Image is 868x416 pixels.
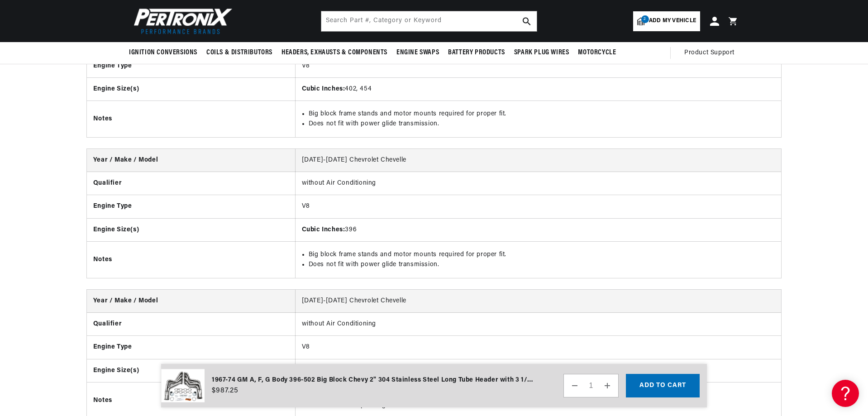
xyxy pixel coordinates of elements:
td: V8 [295,336,781,359]
img: 1967-74 GM A, F, G Body 396-502 Big Block Chevy 2" 304 Stainless Steel Long Tube Header with 3 1/... [161,369,205,402]
th: Notes [87,242,295,278]
img: Pertronix [129,5,233,37]
span: Spark Plug Wires [514,48,569,57]
span: Add my vehicle [649,17,696,25]
td: V8 [295,195,781,218]
strong: Cubic Inches: [302,226,345,233]
span: Motorcycle [578,48,616,57]
th: Engine Size(s) [87,77,295,100]
td: 402, 454 [295,77,781,100]
th: Qualifier [87,313,295,336]
th: Year / Make / Model [87,149,295,172]
summary: Battery Products [444,42,510,63]
div: 1967-74 GM A, F, G Body 396-502 Big Block Chevy 2" 304 Stainless Steel Long Tube Header with 3 1/... [212,375,535,385]
th: Engine Size(s) [87,218,295,241]
summary: Coils & Distributors [202,42,277,63]
span: $987.25 [212,385,238,396]
td: 454 [295,359,781,382]
span: 2 [641,15,649,23]
th: Engine Type [87,195,295,218]
summary: Engine Swaps [392,42,444,63]
td: without Air Conditioning [295,313,781,336]
span: Product Support [684,48,734,58]
td: [DATE]-[DATE] Chevrolet Chevelle [295,290,781,313]
td: without Air Conditioning [295,172,781,195]
th: Engine Type [87,54,295,77]
li: Big block frame stands and motor mounts required for proper fit. [309,250,775,260]
th: Qualifier [87,172,295,195]
li: Does not fit with power glide transmission. [309,119,775,129]
span: Engine Swaps [396,48,439,57]
span: Headers, Exhausts & Components [281,48,387,57]
li: Does not fit with power glide transmission. [309,260,775,270]
input: Search Part #, Category or Keyword [321,11,537,31]
li: Big block frame stands and motor mounts required for proper fit. [309,109,775,119]
span: Battery Products [448,48,505,57]
summary: Ignition Conversions [129,42,202,63]
summary: Motorcycle [573,42,620,63]
a: 2Add my vehicle [633,11,700,31]
span: Ignition Conversions [129,48,197,57]
summary: Product Support [684,42,739,64]
span: Coils & Distributors [206,48,272,57]
th: Year / Make / Model [87,290,295,313]
td: V8 [295,54,781,77]
button: Add to cart [626,374,700,397]
td: 396 [295,218,781,241]
th: Notes [87,101,295,137]
summary: Headers, Exhausts & Components [277,42,392,63]
th: Engine Size(s) [87,359,295,382]
th: Engine Type [87,336,295,359]
strong: Cubic Inches: [302,86,345,92]
button: search button [517,11,537,31]
td: [DATE]-[DATE] Chevrolet Chevelle [295,149,781,172]
summary: Spark Plug Wires [510,42,574,63]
